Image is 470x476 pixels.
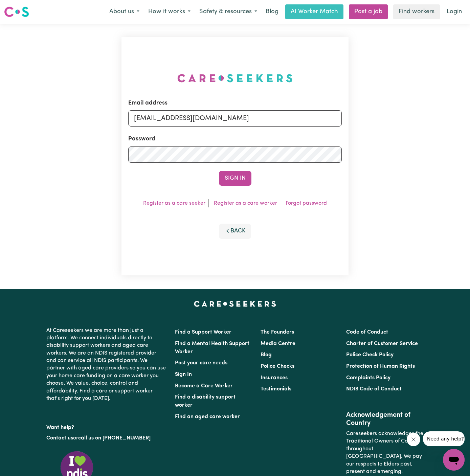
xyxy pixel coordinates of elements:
a: Forgot password [286,201,327,206]
a: Careseekers home page [194,301,276,307]
a: Complaints Policy [346,375,390,381]
a: Contact us [46,435,73,441]
a: Careseekers logo [4,4,29,20]
img: Careseekers logo [4,6,29,18]
a: Sign In [175,372,192,377]
a: Protection of Human Rights [346,364,415,369]
a: Blog [262,4,283,19]
iframe: Message from company [423,431,465,446]
iframe: Close message [407,433,420,446]
a: Login [443,4,466,19]
button: About us [105,5,144,19]
a: Police Check Policy [346,352,394,358]
a: Find an aged care worker [175,414,240,420]
a: Become a Care Worker [175,383,233,389]
a: Charter of Customer Service [346,341,418,346]
a: call us on [PHONE_NUMBER] [78,435,151,441]
p: or [46,432,167,445]
a: Find a Mental Health Support Worker [175,341,249,355]
h2: Acknowledgement of Country [346,411,424,427]
a: Register as a care worker [214,201,277,206]
a: Post a job [349,4,388,19]
a: Find a disability support worker [175,394,236,408]
a: Find a Support Worker [175,330,231,335]
a: Post your care needs [175,360,227,366]
a: Media Centre [261,341,295,346]
input: Email address [128,110,342,127]
a: Police Checks [261,364,294,369]
a: Find workers [393,4,440,19]
a: Insurances [261,375,288,381]
a: Testimonials [261,386,291,392]
a: AI Worker Match [285,4,343,19]
a: The Founders [261,330,294,335]
label: Password [128,135,155,143]
button: Back [219,224,251,239]
button: How it works [144,5,195,19]
iframe: Button to launch messaging window [443,449,465,471]
label: Email address [128,99,167,108]
p: Want help? [46,421,167,431]
a: Blog [261,352,272,358]
a: Register as a care seeker [143,201,205,206]
button: Sign In [219,171,251,186]
button: Safety & resources [195,5,262,19]
a: NDIS Code of Conduct [346,386,402,392]
p: At Careseekers we are more than just a platform. We connect individuals directly to disability su... [46,324,167,405]
a: Code of Conduct [346,330,388,335]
